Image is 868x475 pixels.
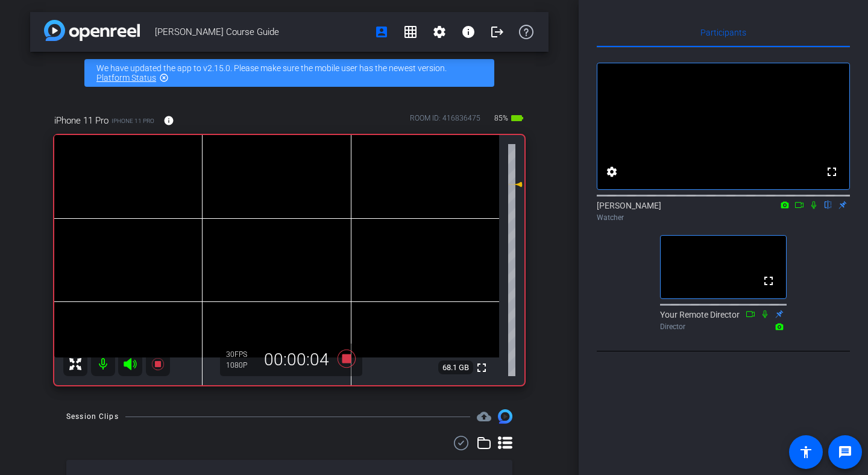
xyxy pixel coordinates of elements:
[477,409,491,424] mat-icon: cloud_upload
[660,321,787,332] div: Director
[226,360,256,370] div: 1080P
[374,25,389,39] mat-icon: account_box
[838,445,852,459] mat-icon: message
[96,73,156,83] a: Platform Status
[498,409,512,424] img: Session clips
[155,20,367,44] span: [PERSON_NAME] Course Guide
[700,28,746,37] span: Participants
[403,25,418,39] mat-icon: grid_on
[112,116,154,125] span: iPhone 11 Pro
[492,109,510,128] span: 85%
[825,165,839,179] mat-icon: fullscreen
[54,114,108,127] span: iPhone 11 Pro
[84,59,494,87] div: We have updated the app to v2.15.0. Please make sure the mobile user has the newest version.
[761,274,776,288] mat-icon: fullscreen
[226,350,256,359] div: 30
[605,165,619,179] mat-icon: settings
[234,350,247,359] span: FPS
[508,177,523,192] mat-icon: 13 dB
[438,360,473,375] span: 68.1 GB
[256,350,337,370] div: 00:00:04
[461,25,476,39] mat-icon: info
[799,445,813,459] mat-icon: accessibility
[597,200,850,223] div: [PERSON_NAME]
[432,25,447,39] mat-icon: settings
[44,20,140,41] img: app-logo
[474,360,489,375] mat-icon: fullscreen
[660,309,787,332] div: Your Remote Director
[159,73,169,83] mat-icon: highlight_off
[490,25,505,39] mat-icon: logout
[597,212,850,223] div: Watcher
[821,199,835,210] mat-icon: flip
[163,115,174,126] mat-icon: info
[410,113,480,130] div: ROOM ID: 416836475
[510,111,524,125] mat-icon: battery_std
[66,411,119,423] div: Session Clips
[477,409,491,424] span: Destinations for your clips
